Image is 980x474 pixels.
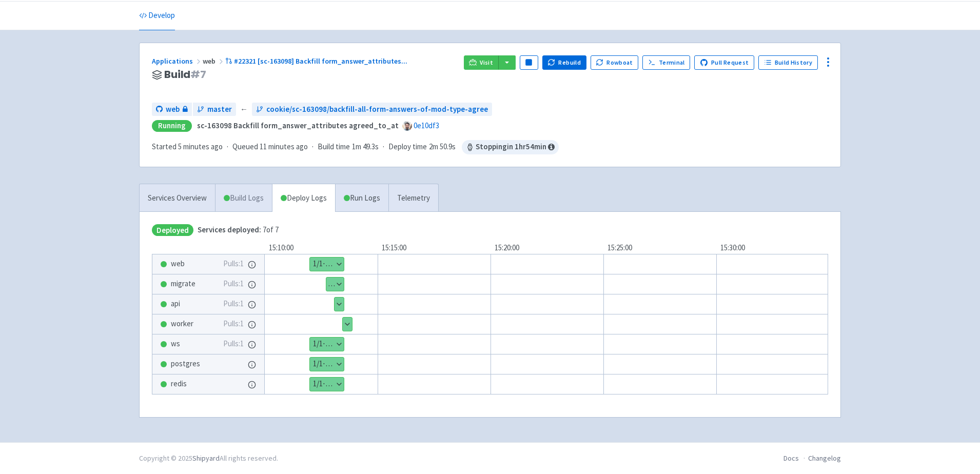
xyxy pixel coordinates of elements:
a: Telemetry [388,184,438,212]
a: Docs [783,453,799,463]
div: 15:20:00 [491,242,603,254]
a: Build Logs [215,184,272,212]
div: Running [152,120,192,132]
a: Build History [758,55,818,70]
span: worker [171,318,193,330]
span: web [203,56,225,66]
span: Pulls: 1 [223,298,244,310]
div: Copyright © 2025 All rights reserved. [139,453,278,464]
span: Pulls: 1 [223,258,244,270]
span: web [166,104,180,115]
span: 1m 49.3s [352,141,379,153]
span: Deployed [152,224,193,236]
span: api [171,298,180,310]
span: cookie/sc-163098/backfill-all-form-answers-of-mod-type-agree [266,104,488,115]
span: Stopping in 1 hr 54 min [462,140,559,154]
span: redis [171,378,187,390]
span: Pulls: 1 [223,338,244,350]
div: 15:10:00 [265,242,378,254]
span: Pulls: 1 [223,318,244,330]
div: 15:30:00 [716,242,829,254]
span: migrate [171,278,195,290]
a: cookie/sc-163098/backfill-all-form-answers-of-mod-type-agree [252,103,492,116]
span: 7 of 7 [198,224,279,236]
div: · · · [152,140,559,154]
time: 5 minutes ago [178,142,223,151]
a: Run Logs [335,184,388,212]
span: Started [152,142,223,151]
span: master [207,104,232,115]
span: 2m 50.9s [429,141,456,153]
span: ← [240,104,248,115]
strong: sc-163098 Backfill form_answer_attributes agreed_to_at [197,121,399,130]
button: Rebuild [542,55,586,70]
a: Changelog [808,453,841,463]
a: master [193,103,236,116]
a: Shipyard [192,453,220,463]
span: ws [171,338,180,350]
time: 11 minutes ago [260,142,308,151]
a: Applications [152,56,203,66]
span: Services deployed: [198,225,261,234]
a: Develop [139,2,175,30]
button: Rowboat [591,55,639,70]
span: # 7 [190,67,206,82]
span: #22321 [sc-163098] Backfill form_answer_attributes ... [234,56,407,66]
a: Deploy Logs [272,184,335,212]
a: 0e10df3 [414,121,439,130]
div: 15:15:00 [378,242,491,254]
div: 15:25:00 [603,242,716,254]
span: postgres [171,358,200,370]
span: Visit [480,58,493,67]
a: Services Overview [140,184,215,212]
span: Build [164,69,206,81]
a: Visit [464,55,499,70]
a: Terminal [642,55,690,70]
button: Pause [520,55,538,70]
a: #22321 [sc-163098] Backfill form_answer_attributes... [225,56,409,66]
a: web [152,103,192,116]
span: web [171,258,185,270]
span: Build time [318,141,350,153]
span: Pulls: 1 [223,278,244,290]
span: Queued [232,142,308,151]
span: Deploy time [388,141,427,153]
a: Pull Request [694,55,754,70]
